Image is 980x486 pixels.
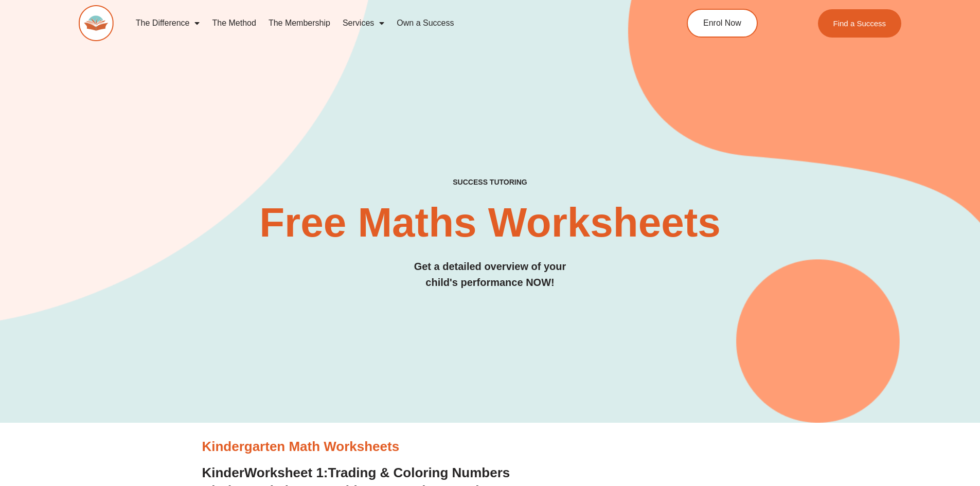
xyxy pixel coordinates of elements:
a: Enrol Now [687,9,758,38]
a: The Difference [130,11,206,35]
a: KinderWorksheet 1:Trading & Coloring Numbers [202,465,510,480]
h3: Kindergarten Math Worksheets [202,438,778,456]
span: Enrol Now [703,19,741,27]
h4: SUCCESS TUTORING​ [79,178,902,187]
h3: Get a detailed overview of your child's performance NOW! [79,259,902,291]
iframe: Chat Widget [809,370,980,486]
span: Trading & Coloring Numbers [328,465,510,480]
a: Find a Success [818,9,902,38]
a: The Method [206,11,262,35]
span: Kinder [202,465,244,480]
span: Worksheet 1: [244,465,328,480]
nav: Menu [130,11,640,35]
span: Find a Success [833,20,886,27]
a: The Membership [262,11,336,35]
a: Own a Success [390,11,460,35]
h2: Free Maths Worksheets​ [79,202,902,243]
a: Services [336,11,390,35]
